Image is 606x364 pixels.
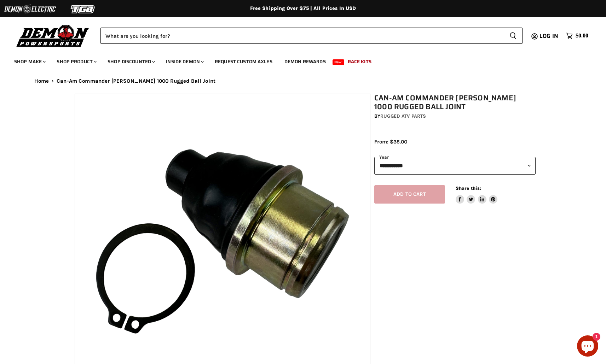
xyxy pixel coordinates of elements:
[539,31,558,40] span: Log in
[374,112,536,120] div: by
[9,52,587,69] ul: Main menu
[504,28,523,44] button: Search
[279,54,331,69] a: Demon Rewards
[380,113,426,119] a: Rugged ATV Parts
[536,33,562,39] a: Log in
[34,78,49,84] a: Home
[209,54,278,69] a: Request Custom Axles
[342,54,377,69] a: Race Kits
[100,28,504,44] input: Search
[100,28,523,44] form: Product
[456,185,498,204] aside: Share this:
[20,78,586,84] nav: Breadcrumbs
[374,94,536,111] h1: Can-Am Commander [PERSON_NAME] 1000 Rugged Ball Joint
[57,2,110,16] img: TGB Logo 2
[9,54,50,69] a: Shop Make
[562,31,592,41] a: $0.00
[374,139,407,145] span: From: $35.00
[4,2,57,16] img: Demon Electric Logo 2
[456,186,481,191] span: Share this:
[102,54,159,69] a: Shop Discounted
[14,23,92,48] img: Demon Powersports
[51,54,101,69] a: Shop Product
[374,157,536,174] select: year
[576,33,588,39] span: $0.00
[161,54,208,69] a: Inside Demon
[20,5,586,12] div: Free Shipping Over $75 | All Prices In USD
[57,78,215,84] span: Can-Am Commander [PERSON_NAME] 1000 Rugged Ball Joint
[575,335,600,358] inbox-online-store-chat: Shopify online store chat
[333,59,345,65] span: New!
